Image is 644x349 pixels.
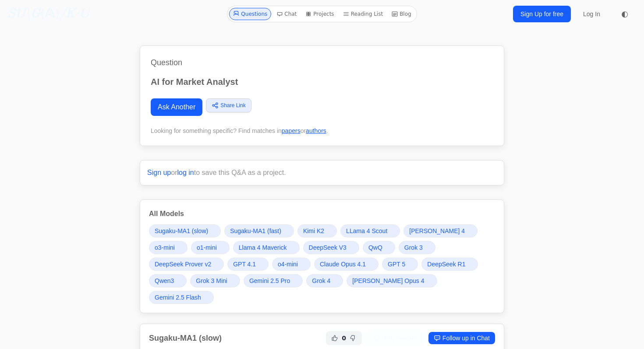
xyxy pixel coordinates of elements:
span: Grok 3 [404,243,423,252]
a: Sugaku-MA1 (slow) [149,224,221,237]
a: Sign Up for free [513,6,571,22]
button: Helpful [329,333,340,343]
span: Claude Opus 4.1 [320,260,366,269]
a: Gemini 2.5 Pro [244,274,303,287]
a: Sugaku-MA1 (fast) [224,224,294,237]
a: papers [282,127,301,134]
span: Qwen3 [155,276,174,285]
p: or to save this Q&A as a project. [147,168,497,178]
a: [PERSON_NAME] 4 [403,224,478,237]
span: Sugaku-MA1 (slow) [155,227,208,235]
button: Not Helpful [348,333,358,343]
a: Blog [388,8,415,20]
span: QwQ [368,243,382,252]
i: SU\G [7,7,40,21]
span: GPT 4.1 [233,260,256,269]
a: SU\G(𝔸)/K·U [7,6,89,22]
a: Grok 3 Mini [190,274,240,287]
a: Log In [578,6,605,22]
span: o3-mini [155,243,175,252]
a: Sign up [147,169,171,176]
a: authors [306,127,326,134]
span: 0 [342,334,346,342]
button: ◐ [616,5,633,23]
h2: Sugaku-MA1 (slow) [149,332,222,344]
span: LLama 4 Scout [346,227,387,235]
h1: Question [151,56,493,69]
h3: All Models [149,209,495,219]
a: Kimi K2 [297,224,337,237]
span: o4-mini [278,260,298,269]
a: Ask Another [151,98,202,116]
span: DeepSeek Prover v2 [155,260,211,269]
a: Projects [302,8,337,20]
span: DeepSeek V3 [309,243,347,252]
a: o1-mini [191,241,230,254]
span: GPT 5 [388,260,405,269]
span: Grok 4 [312,276,330,285]
span: DeepSeek R1 [427,260,465,269]
p: AI for Market Analyst [151,76,493,88]
a: GPT 4.1 [227,258,269,271]
a: Reading List [340,8,387,20]
span: Grok 3 Mini [196,276,227,285]
div: Looking for something specific? Find matches in or . [151,126,493,135]
span: [PERSON_NAME] Opus 4 [352,276,424,285]
a: [PERSON_NAME] Opus 4 [347,274,437,287]
span: Kimi K2 [303,227,324,235]
span: Gemini 2.5 Flash [155,293,201,302]
a: Grok 4 [306,274,343,287]
a: Gemini 2.5 Flash [149,291,214,304]
i: /K·U [60,7,89,21]
span: ◐ [621,10,628,18]
span: Share Link [220,101,245,109]
a: Llama 4 Maverick [233,241,300,254]
a: o4-mini [272,258,311,271]
a: DeepSeek V3 [303,241,359,254]
span: [PERSON_NAME] 4 [409,227,465,235]
a: Chat [273,8,300,20]
a: GPT 5 [382,258,418,271]
a: o3-mini [149,241,188,254]
span: Sugaku-MA1 (fast) [230,227,281,235]
a: Grok 3 [399,241,435,254]
span: Llama 4 Maverick [239,243,287,252]
a: DeepSeek R1 [421,258,478,271]
a: QwQ [363,241,395,254]
a: Claude Opus 4.1 [314,258,379,271]
a: Qwen3 [149,274,187,287]
a: Follow up in Chat [428,332,495,344]
span: Gemini 2.5 Pro [249,276,290,285]
a: Questions [229,8,271,20]
a: log in [177,169,194,176]
span: o1-mini [197,243,217,252]
a: LLama 4 Scout [340,224,400,237]
a: DeepSeek Prover v2 [149,258,224,271]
